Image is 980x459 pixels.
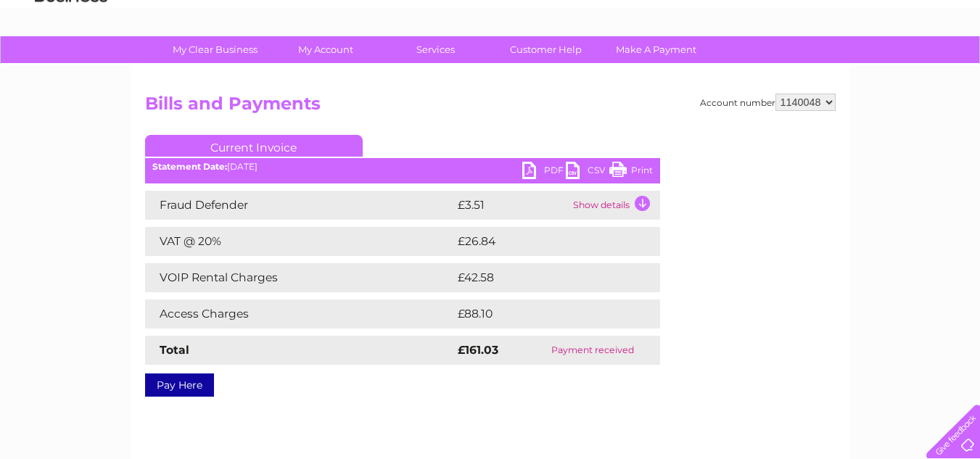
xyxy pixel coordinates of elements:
a: Pay Here [145,373,214,397]
td: £88.10 [454,299,630,328]
strong: £161.03 [458,343,498,357]
b: Statement Date: [152,161,227,172]
a: Services [376,36,495,63]
td: VAT @ 20% [145,227,454,256]
td: Access Charges [145,299,454,328]
a: PDF [522,162,566,183]
a: Log out [932,62,966,73]
div: Account number [700,94,836,111]
td: £42.58 [454,263,630,292]
a: 0333 014 3131 [707,7,807,25]
div: [DATE] [145,162,660,172]
td: £3.51 [454,191,569,220]
a: Current Invoice [145,135,363,157]
strong: Total [160,343,189,357]
a: Make A Payment [596,36,716,63]
div: Clear Business is a trading name of Verastar Limited (registered in [GEOGRAPHIC_DATA] No. 3667643... [148,8,833,70]
td: £26.84 [454,227,632,256]
a: Water [725,62,752,73]
td: Fraud Defender [145,191,454,220]
a: Contact [884,62,919,73]
a: My Account [265,36,385,63]
td: Show details [569,191,660,220]
a: Telecoms [802,62,845,73]
a: Blog [854,62,875,73]
a: Energy [761,62,793,73]
img: logo.png [34,38,108,82]
td: VOIP Rental Charges [145,263,454,292]
a: Customer Help [486,36,606,63]
a: CSV [566,162,609,183]
a: My Clear Business [155,36,275,63]
h2: Bills and Payments [145,94,836,121]
td: Payment received [525,336,659,365]
a: Print [609,162,653,183]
